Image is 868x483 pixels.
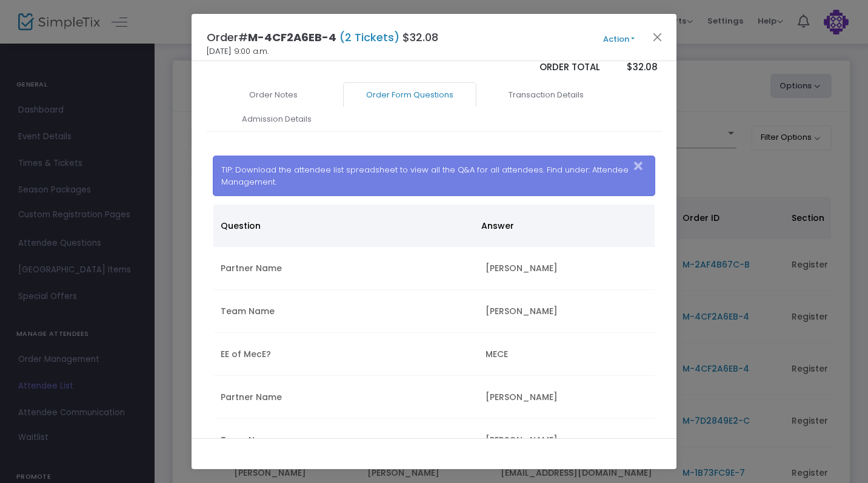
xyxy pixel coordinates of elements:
[478,290,655,333] td: [PERSON_NAME]
[478,376,655,419] td: [PERSON_NAME]
[207,45,269,57] span: [DATE] 9:00 a.m.
[210,107,343,132] a: Admission Details
[213,205,474,247] th: Question
[474,205,648,247] th: Answer
[207,82,340,108] a: Order Notes
[650,29,666,45] button: Close
[213,376,478,419] td: Partner Name
[207,29,438,45] h4: Order# $32.08
[213,333,478,376] td: EE of MecE?
[583,33,655,46] button: Action
[478,333,655,376] td: MECE
[213,156,656,196] div: TIP: Download the attendee list spreadsheet to view all the Q&A for all attendees. Find under: At...
[213,247,478,290] td: Partner Name
[479,82,613,108] a: Transaction Details
[478,419,655,462] td: [PERSON_NAME]
[213,290,478,333] td: Team Name
[248,30,336,45] span: M-4CF2A6EB-4
[497,61,600,74] p: Order Total
[213,419,478,462] td: Team Name
[343,82,476,108] a: Order Form Questions
[336,30,402,45] span: (2 Tickets)
[612,61,657,74] p: $32.08
[630,156,655,176] button: Close
[478,247,655,290] td: [PERSON_NAME]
